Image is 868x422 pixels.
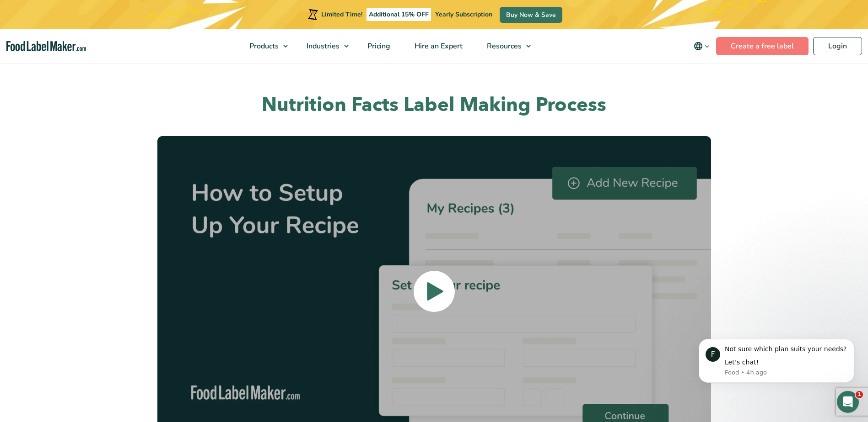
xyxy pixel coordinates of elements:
[435,10,492,19] span: Yearly Subscription
[856,391,863,398] span: 1
[157,93,711,118] h2: Nutrition Facts Label Making Process
[367,8,431,21] span: Additional 15% OFF
[475,29,535,63] a: Resources
[412,41,464,51] span: Hire an Expert
[685,325,868,397] iframe: Intercom notifications message
[500,7,562,23] a: Buy Now & Save
[321,10,362,19] span: Limited Time!
[304,41,340,51] span: Industries
[403,29,473,63] a: Hire an Expert
[247,41,280,51] span: Products
[365,41,391,51] span: Pricing
[237,29,292,63] a: Products
[484,41,523,51] span: Resources
[837,391,859,413] iframe: Intercom live chat
[716,37,809,55] a: Create a free label
[356,29,400,63] a: Pricing
[295,29,353,63] a: Industries
[813,37,862,55] a: Login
